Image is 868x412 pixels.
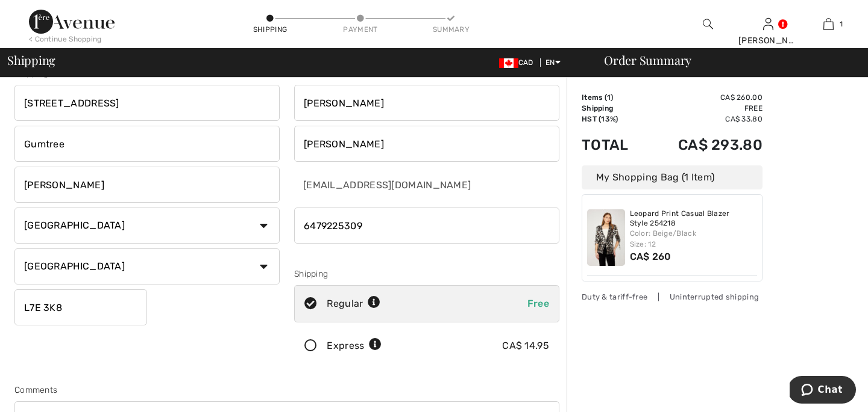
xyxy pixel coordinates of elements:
td: Total [582,125,646,165]
td: CA$ 33.80 [646,114,763,125]
td: Shipping [582,103,646,114]
a: 1 [799,17,858,31]
img: 1ère Avenue [29,10,115,34]
input: Last name [294,126,559,162]
td: CA$ 260.00 [646,92,763,103]
img: search the website [703,17,713,31]
span: 1 [607,93,611,102]
span: CA$ 260 [630,251,671,262]
div: < Continue Shopping [29,34,102,45]
span: CAD [499,58,538,67]
img: My Info [763,17,773,31]
iframe: Opens a widget where you can chat to one of our agents [790,376,856,406]
span: EN [546,58,561,67]
div: My Shopping Bag (1 Item) [582,165,763,189]
input: First name [294,85,559,121]
td: CA$ 293.80 [646,125,763,165]
input: Address line 2 [14,126,280,162]
a: Sign In [763,18,773,29]
span: Free [527,298,549,309]
div: Summary [433,24,469,35]
img: My Bag [823,17,834,31]
div: Color: Beige/Black Size: 12 [630,228,758,250]
div: Duty & tariff-free | Uninterrupted shipping [582,291,763,303]
input: Address line 1 [14,85,280,121]
div: Comments [14,384,559,396]
td: HST (13%) [582,114,646,125]
div: Express [327,339,382,353]
div: Regular [327,297,380,311]
input: Zip/Postal Code [14,289,147,325]
div: [PERSON_NAME] [738,34,797,47]
a: Leopard Print Casual Blazer Style 254218 [630,209,758,228]
div: CA$ 14.95 [502,339,549,353]
input: City [14,167,280,203]
td: Free [646,103,763,114]
div: Order Summary [590,54,861,66]
input: Mobile [294,208,559,244]
img: Canadian Dollar [499,58,518,68]
td: Items ( ) [582,92,646,103]
div: Shipping [294,268,559,280]
div: Payment [342,24,379,35]
img: Leopard Print Casual Blazer Style 254218 [587,209,625,266]
span: 1 [840,19,843,29]
div: Shipping [252,24,288,35]
input: E-mail [294,167,493,203]
span: Shipping [7,54,55,66]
